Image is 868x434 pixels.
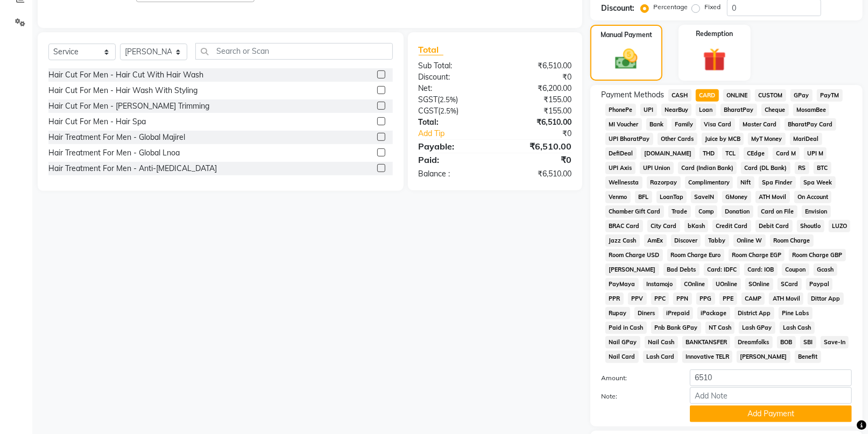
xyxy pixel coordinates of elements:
[756,220,793,232] span: Debit Card
[722,205,753,218] span: Donation
[661,104,692,116] span: NearBuy
[704,2,721,12] label: Fixed
[48,132,185,143] div: Hair Treatment For Men - Global Majirel
[605,205,664,218] span: Chamber Gift Card
[696,293,715,305] span: PPG
[719,293,737,305] span: PPE
[411,94,495,105] div: ( )
[663,307,694,319] span: iPrepaid
[605,220,643,232] span: BRAC Card
[682,336,731,348] span: BANKTANSFER
[605,264,659,276] span: [PERSON_NAME]
[769,293,803,305] span: ATH Movil
[808,293,844,305] span: Dittor App
[601,30,652,40] label: Manual Payment
[702,133,744,145] span: Juice by MCB
[678,162,737,174] span: Card (Indian Bank)
[800,176,836,189] span: Spa Week
[690,405,852,422] button: Add Payment
[756,191,790,203] span: ATH Movil
[745,278,773,290] span: SOnline
[755,89,786,102] span: CUSTOM
[195,43,393,60] input: Search or Scan
[773,147,800,160] span: Card M
[48,163,217,174] div: Hair Treatment For Men - Anti-[MEDICAL_DATA]
[653,2,688,12] label: Percentage
[646,118,667,131] span: Bank
[696,89,719,102] span: CARD
[778,278,802,290] span: SCard
[411,140,495,153] div: Payable:
[700,147,718,160] span: THD
[605,322,647,334] span: Paid in Cash
[770,234,814,247] span: Room Charge
[795,351,821,363] span: Benefit
[593,373,682,383] label: Amount:
[495,60,580,72] div: ₹6,510.00
[690,369,852,386] input: Amount
[741,162,791,174] span: Card (DL Bank)
[739,118,780,131] span: Master Card
[658,133,697,145] span: Other Cards
[802,205,831,218] span: Envision
[705,322,735,334] span: NT Cash
[800,336,816,348] span: SBI
[411,168,495,180] div: Balance :
[758,205,798,218] span: Card on File
[411,72,495,83] div: Discount:
[647,176,681,189] span: Razorpay
[419,106,439,116] span: CGST
[651,293,669,305] span: PPC
[673,293,692,305] span: PPN
[48,69,203,81] div: Hair Cut For Men - Hair Cut With Hair Wash
[682,351,733,363] span: Innovative TELR
[733,234,766,247] span: Online W
[722,191,751,203] span: GMoney
[814,162,831,174] span: BTC
[712,278,741,290] span: UOnline
[645,336,678,348] span: Nail Cash
[495,168,580,180] div: ₹6,510.00
[782,264,809,276] span: Coupon
[821,336,849,348] span: Save-In
[644,234,667,247] span: AmEx
[664,264,700,276] span: Bad Debts
[605,234,640,247] span: Jazz Cash
[495,140,580,153] div: ₹6,510.00
[640,162,674,174] span: UPI Union
[668,89,691,102] span: CASH
[641,147,695,160] span: [DOMAIN_NAME]
[411,60,495,72] div: Sub Total:
[608,46,644,72] img: _cash.svg
[671,234,701,247] span: Discover
[814,264,837,276] span: Gcash
[605,147,637,160] span: DefiDeal
[601,3,634,14] div: Discount:
[705,234,729,247] span: Tabby
[411,105,495,117] div: ( )
[695,205,718,218] span: Comp
[495,153,580,166] div: ₹0
[605,191,631,203] span: Venmo
[635,191,652,203] span: BFL
[744,147,768,160] span: CEdge
[735,307,774,319] span: District App
[697,307,730,319] span: iPackage
[634,307,659,319] span: Diners
[411,83,495,94] div: Net:
[794,191,832,203] span: On Account
[48,85,197,96] div: Hair Cut For Men - Hair Wash With Styling
[495,105,580,117] div: ₹155.00
[48,116,146,127] div: Hair Cut For Men - Hair Spa
[509,128,580,139] div: ₹0
[704,264,740,276] span: Card: IDFC
[419,95,438,104] span: SGST
[691,191,718,203] span: SaveIN
[495,72,580,83] div: ₹0
[651,322,701,334] span: Pnb Bank GPay
[605,118,642,131] span: MI Voucher
[737,351,791,363] span: [PERSON_NAME]
[681,278,709,290] span: COnline
[795,162,809,174] span: RS
[722,147,739,160] span: TCL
